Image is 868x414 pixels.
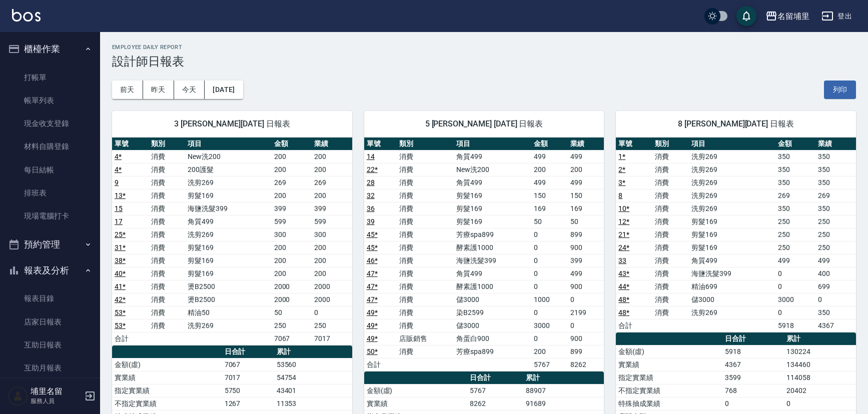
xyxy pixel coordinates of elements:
td: 399 [312,202,352,215]
td: 3000 [775,293,816,306]
td: 指定實業績 [616,371,722,384]
td: 91689 [523,397,604,410]
a: 互助月報表 [4,356,96,379]
td: 169 [568,202,604,215]
td: 8262 [467,397,523,410]
td: 洗剪269 [689,202,775,215]
td: 0 [815,293,856,306]
td: 1000 [531,293,567,306]
th: 類別 [397,137,454,150]
td: 2000 [312,280,352,293]
td: 699 [815,280,856,293]
td: 消費 [149,189,185,202]
td: 精油50 [185,306,272,319]
td: 不指定實業績 [112,397,222,410]
td: 消費 [149,215,185,228]
a: 33 [618,256,626,264]
td: 染B2599 [454,306,531,319]
td: 3599 [722,371,783,384]
td: 134460 [784,358,856,371]
td: 消費 [149,293,185,306]
td: 消費 [397,163,454,176]
td: 金額(虛) [364,384,468,397]
td: 350 [775,176,816,189]
td: 實業績 [616,358,722,371]
span: 5 [PERSON_NAME] [DATE] 日報表 [376,119,592,129]
a: 15 [115,204,123,212]
th: 金額 [775,137,816,150]
th: 業績 [815,137,856,150]
td: 洗剪269 [689,176,775,189]
td: 150 [531,189,567,202]
td: 洗剪269 [185,319,272,332]
td: 350 [815,163,856,176]
td: 角質499 [185,215,272,228]
td: 消費 [397,280,454,293]
td: 4367 [722,358,783,371]
th: 累計 [784,332,856,345]
a: 排班表 [4,181,96,204]
td: 剪髮169 [185,189,272,202]
td: 269 [272,176,312,189]
p: 服務人員 [31,396,82,405]
td: 53560 [274,358,352,371]
button: 昨天 [143,80,174,99]
td: 200 [531,345,567,358]
a: 32 [367,191,375,199]
td: 0 [531,332,567,345]
td: 店販銷售 [397,332,454,345]
td: 599 [312,215,352,228]
td: 250 [815,241,856,254]
h5: 埔里名留 [31,386,82,396]
td: 0 [531,306,567,319]
td: 消費 [149,306,185,319]
td: 0 [722,397,783,410]
td: 0 [568,319,604,332]
td: 1267 [222,397,274,410]
td: 酵素護1000 [454,241,531,254]
button: 櫃檯作業 [4,36,96,62]
a: 店家日報表 [4,310,96,333]
td: 精油699 [689,280,775,293]
td: 200護髮 [185,163,272,176]
td: 54754 [274,371,352,384]
td: 洗剪269 [185,228,272,241]
td: 消費 [149,202,185,215]
td: 角蛋白900 [454,332,531,345]
td: 消費 [652,176,689,189]
td: 剪髮169 [185,241,272,254]
td: 399 [568,254,604,267]
td: 消費 [652,215,689,228]
td: 金額(虛) [112,358,222,371]
h2: Employee Daily Report [112,44,856,50]
td: 剪髮169 [454,189,531,202]
td: 499 [531,176,567,189]
td: 0 [312,306,352,319]
td: 消費 [149,228,185,241]
td: 角質499 [454,176,531,189]
button: 列印 [824,80,856,99]
a: 材料自購登錄 [4,135,96,158]
td: 200 [568,163,604,176]
td: 5767 [467,384,523,397]
td: 消費 [397,189,454,202]
td: 燙B2500 [185,293,272,306]
th: 累計 [274,345,352,358]
td: 洗剪269 [689,150,775,163]
td: 150 [568,189,604,202]
button: 前天 [112,80,143,99]
h3: 設計師日報表 [112,54,856,68]
td: 200 [312,267,352,280]
td: 250 [312,319,352,332]
td: New洗200 [185,150,272,163]
a: 互助日報表 [4,333,96,356]
td: 900 [568,332,604,345]
img: Person [8,386,28,406]
td: 200 [312,189,352,202]
td: 599 [272,215,312,228]
td: 剪髮169 [689,215,775,228]
td: 20402 [784,384,856,397]
a: 現金收支登錄 [4,112,96,135]
td: 消費 [149,163,185,176]
td: 200 [312,254,352,267]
